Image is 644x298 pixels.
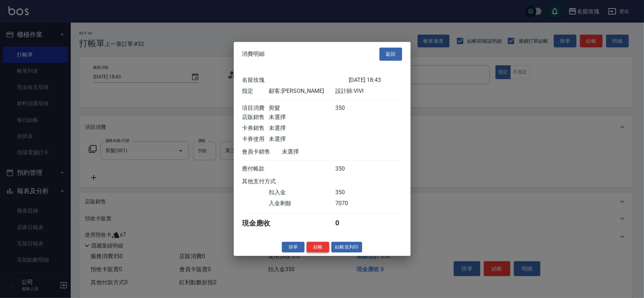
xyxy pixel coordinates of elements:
div: 應付帳款 [242,165,269,172]
div: 未選擇 [269,124,335,132]
div: 入金剩餘 [269,199,335,207]
div: 顧客: [PERSON_NAME] [269,87,335,95]
div: [DATE] 18:43 [349,76,402,84]
div: 會員卡銷售 [242,148,282,155]
div: 現金應收 [242,218,282,228]
div: 350 [335,104,362,112]
div: 350 [335,189,362,196]
span: 消費明細 [242,50,265,58]
div: 扣入金 [269,189,335,196]
button: 結帳並列印 [331,242,362,252]
div: 名留玫瑰 [242,76,349,84]
div: 未選擇 [269,135,335,143]
div: 7070 [335,199,362,207]
div: 卡券使用 [242,135,269,143]
div: 指定 [242,87,269,95]
div: 項目消費 [242,104,269,112]
button: 結帳 [307,242,329,252]
div: 0 [335,218,362,228]
button: 返回 [379,48,402,61]
div: 未選擇 [282,148,349,155]
div: 其他支付方式 [242,178,296,185]
div: 卡券銷售 [242,124,269,132]
button: 掛單 [282,242,304,252]
div: 設計師: VIVI [335,87,402,95]
div: 未選擇 [269,113,335,121]
div: 剪髮 [269,104,335,112]
div: 店販銷售 [242,113,269,121]
div: 350 [335,165,362,172]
